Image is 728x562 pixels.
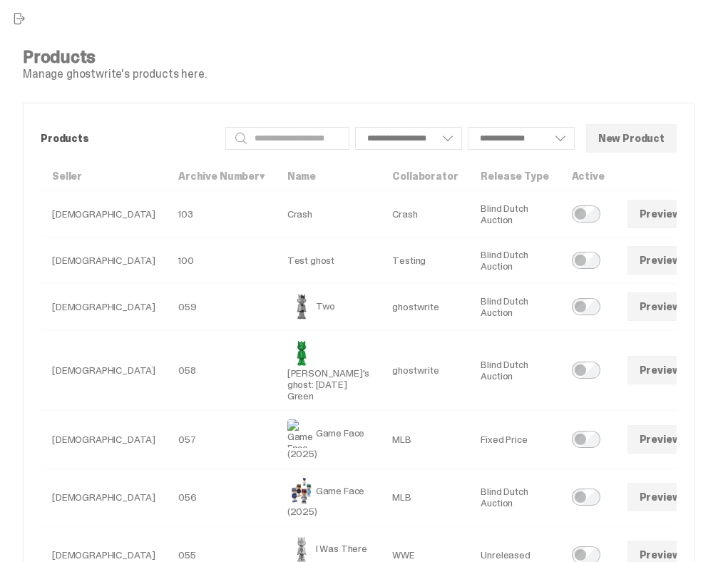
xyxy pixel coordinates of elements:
[260,170,265,183] span: ▾
[381,469,469,526] td: MLB
[276,191,381,237] td: Crash
[469,330,560,411] td: Blind Dutch Auction
[276,162,381,191] th: Name
[41,191,167,237] td: [DEMOGRAPHIC_DATA]
[287,419,316,448] img: Game Face (2025)
[167,330,276,411] td: 058
[469,411,560,469] td: Fixed Price
[627,356,693,384] a: Preview
[41,411,167,469] td: [DEMOGRAPHIC_DATA]
[586,124,677,153] button: New Product
[23,48,207,66] h4: Products
[627,425,693,454] a: Preview
[627,292,693,321] a: Preview
[469,191,560,237] td: Blind Dutch Auction
[381,411,469,469] td: MLB
[41,162,167,191] th: Seller
[276,469,381,526] td: Game Face (2025)
[178,170,265,183] a: Archive Number▾
[381,284,469,330] td: ghostwrite
[167,411,276,469] td: 057
[23,68,207,80] p: Manage ghostwrite's products here.
[469,469,560,526] td: Blind Dutch Auction
[287,292,316,321] img: Two
[41,284,167,330] td: [DEMOGRAPHIC_DATA]
[627,246,693,275] a: Preview
[276,284,381,330] td: Two
[381,237,469,284] td: Testing
[276,411,381,469] td: Game Face (2025)
[627,200,693,228] a: Preview
[41,133,214,143] p: Products
[469,284,560,330] td: Blind Dutch Auction
[167,469,276,526] td: 056
[167,284,276,330] td: 059
[276,237,381,284] td: Test ghost
[41,469,167,526] td: [DEMOGRAPHIC_DATA]
[627,483,693,511] a: Preview
[41,330,167,411] td: [DEMOGRAPHIC_DATA]
[287,339,316,367] img: Schrödinger's ghost: Sunday Green
[381,330,469,411] td: ghostwrite
[276,330,381,411] td: [PERSON_NAME]'s ghost: [DATE] Green
[167,237,276,284] td: 100
[572,170,605,183] a: Active
[167,191,276,237] td: 103
[41,237,167,284] td: [DEMOGRAPHIC_DATA]
[381,191,469,237] td: Crash
[287,477,316,506] img: Game Face (2025)
[469,237,560,284] td: Blind Dutch Auction
[469,162,560,191] th: Release Type
[381,162,469,191] th: Collaborator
